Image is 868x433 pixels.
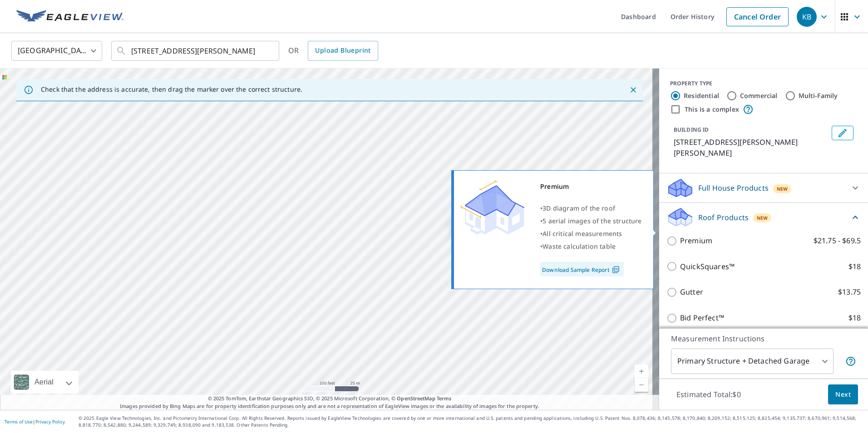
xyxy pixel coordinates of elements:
div: • [540,202,642,215]
span: Waste calculation table [542,242,616,251]
div: Aerial [32,371,56,394]
label: Multi-Family [799,91,838,100]
button: Close [627,84,639,96]
p: Measurement Instructions [671,333,856,344]
p: © 2025 Eagle View Technologies, Inc. and Pictometry International Corp. All Rights Reserved. Repo... [79,415,863,428]
div: • [540,240,642,253]
div: Full House ProductsNew [666,177,861,199]
div: PROPERTY TYPE [670,79,857,88]
p: $21.75 - $69.5 [814,235,861,246]
p: Roof Products [698,212,749,223]
a: Cancel Order [726,7,789,26]
p: Bid Perfect™ [680,312,724,324]
p: BUILDING ID [674,126,709,133]
span: Your report will include the primary structure and a detached garage if one exists. [845,356,856,367]
p: Gutter [680,286,703,298]
span: Next [835,389,851,400]
div: Roof ProductsNew [666,207,861,228]
p: | [5,419,65,424]
div: OR [288,41,378,61]
input: Search by address or latitude-longitude [131,38,261,64]
a: OpenStreetMap [397,395,435,402]
div: Premium [540,180,642,193]
a: Terms of Use [5,418,33,425]
label: This is a complex [685,105,739,114]
span: © 2025 TomTom, Earthstar Geographics SIO, © 2025 Microsoft Corporation, © [208,395,452,403]
button: Next [828,384,858,405]
a: Current Level 18, Zoom In [635,364,648,378]
p: Premium [680,235,712,246]
span: New [757,214,768,221]
img: Premium [461,180,524,235]
p: Full House Products [698,182,769,193]
button: Edit building 1 [832,126,853,140]
span: Upload Blueprint [315,45,370,56]
p: Check that the address is accurate, then drag the marker over the correct structure. [41,85,302,93]
a: Upload Blueprint [308,41,378,61]
label: Commercial [740,91,778,100]
div: KB [797,7,817,27]
div: Primary Structure + Detached Garage [671,349,833,374]
p: QuickSquares™ [680,261,735,272]
a: Current Level 18, Zoom Out [635,378,648,392]
div: • [540,215,642,227]
p: $18 [848,312,861,324]
span: 5 aerial images of the structure [542,216,641,225]
img: EV Logo [16,10,123,24]
img: Pdf Icon [610,266,622,274]
p: $18 [848,261,861,272]
span: All critical measurements [542,229,622,238]
div: Aerial [11,371,79,394]
span: New [777,185,788,192]
p: [STREET_ADDRESS][PERSON_NAME][PERSON_NAME] [674,137,828,158]
a: Download Sample Report [540,262,624,276]
span: 3D diagram of the roof [542,204,615,212]
a: Terms [437,395,452,402]
div: [GEOGRAPHIC_DATA] [11,38,102,64]
label: Residential [684,91,719,100]
div: • [540,227,642,240]
a: Privacy Policy [35,418,65,425]
p: Estimated Total: $0 [669,384,748,404]
p: $13.75 [838,286,861,298]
